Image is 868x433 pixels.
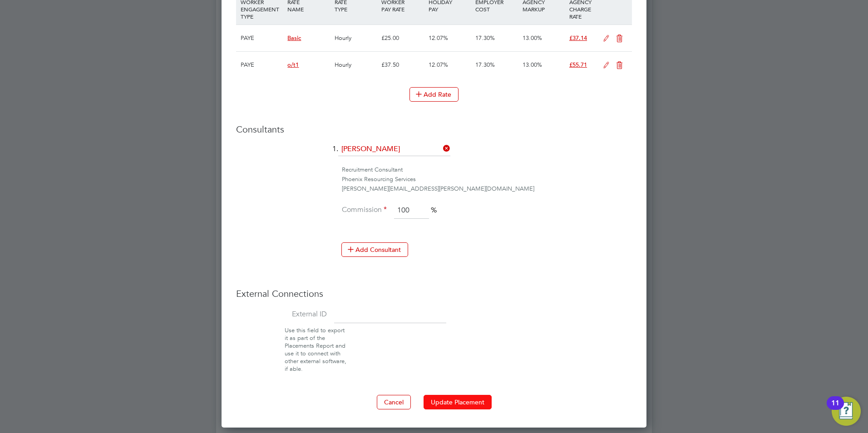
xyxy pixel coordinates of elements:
button: Add Rate [409,87,459,102]
span: 17.30% [475,61,495,69]
label: Commission [341,205,387,215]
button: Add Consultant [341,242,408,257]
span: 13.00% [523,61,542,69]
button: Open Resource Center, 11 new notifications [832,397,861,426]
div: [PERSON_NAME][EMAIL_ADDRESS][PERSON_NAME][DOMAIN_NAME] [342,184,632,194]
span: Use this field to export it as part of the Placements Report and use it to connect with other ext... [285,326,346,372]
div: Hourly [332,25,379,51]
h3: External Connections [236,288,632,300]
span: £37.14 [569,34,587,42]
span: 17.30% [475,34,495,42]
div: £25.00 [379,25,426,51]
li: 1. [236,143,632,165]
button: Update Placement [424,395,492,409]
div: Recruitment Consultant [342,165,632,175]
span: £55.71 [569,61,587,69]
span: 12.07% [429,61,448,69]
span: Basic [287,34,301,42]
div: Phoenix Resourcing Services [342,175,632,184]
label: External ID [236,310,327,319]
span: 12.07% [429,34,448,42]
h3: Consultants [236,123,632,135]
div: PAYE [238,25,285,51]
span: 13.00% [523,34,542,42]
span: o/t1 [287,61,299,69]
div: 11 [831,403,839,415]
button: Cancel [377,395,411,409]
div: £37.50 [379,52,426,78]
div: Hourly [332,52,379,78]
span: % [431,206,437,215]
div: PAYE [238,52,285,78]
input: Search for... [338,143,450,156]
